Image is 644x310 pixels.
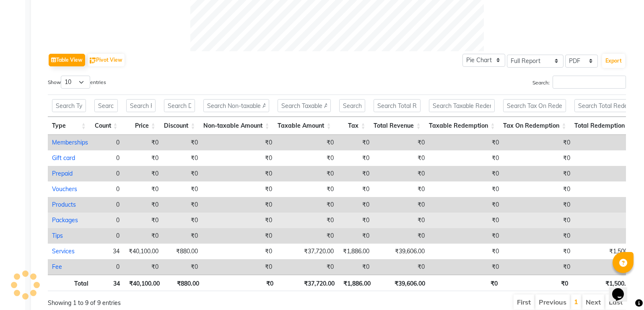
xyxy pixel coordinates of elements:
td: ₹0 [429,213,503,228]
td: ₹0 [163,135,202,150]
td: ₹0 [276,259,338,275]
td: ₹0 [163,150,202,166]
th: Taxable Redemption: activate to sort column ascending [425,117,499,135]
td: ₹0 [574,228,640,244]
th: ₹1,886.00 [339,275,375,291]
input: Search Discount [164,99,195,112]
td: ₹0 [374,166,429,181]
td: ₹0 [574,150,640,166]
td: ₹0 [276,135,338,150]
th: Total Revenue: activate to sort column ascending [369,117,425,135]
td: ₹0 [429,228,503,244]
td: ₹40,100.00 [124,244,163,259]
td: ₹0 [163,197,202,213]
td: ₹0 [202,150,276,166]
td: ₹0 [429,135,503,150]
td: ₹0 [276,181,338,197]
td: ₹0 [163,228,202,244]
button: Pivot View [88,54,125,66]
td: ₹0 [124,150,163,166]
td: ₹0 [276,150,338,166]
td: ₹0 [338,213,374,228]
td: ₹0 [503,228,574,244]
input: Search Type [52,99,86,112]
input: Search Price [126,99,156,112]
a: 1 [574,297,578,306]
td: ₹0 [429,150,503,166]
input: Search Taxable Amount [278,99,331,112]
td: ₹0 [338,228,374,244]
td: ₹0 [503,197,574,213]
td: ₹0 [124,259,163,275]
th: ₹0 [429,275,502,291]
input: Search Taxable Redemption [429,99,495,112]
td: ₹0 [503,244,574,259]
td: ₹0 [503,150,574,166]
td: ₹0 [163,213,202,228]
td: ₹0 [574,213,640,228]
td: 0 [92,213,124,228]
td: ₹0 [202,213,276,228]
input: Search Tax On Redemption [503,99,566,112]
a: Packages [52,216,78,224]
th: Price: activate to sort column ascending [122,117,160,135]
td: ₹0 [374,259,429,275]
th: ₹39,606.00 [375,275,429,291]
td: ₹0 [276,213,338,228]
td: 0 [92,166,124,181]
td: ₹0 [374,150,429,166]
td: ₹0 [429,259,503,275]
td: ₹0 [503,213,574,228]
td: 0 [92,135,124,150]
td: ₹0 [574,181,640,197]
td: ₹0 [338,135,374,150]
th: Type: activate to sort column ascending [48,117,90,135]
td: ₹0 [276,228,338,244]
td: ₹0 [503,135,574,150]
th: ₹40,100.00 [124,275,164,291]
th: ₹880.00 [164,275,204,291]
input: Search Total Redemption [574,99,631,112]
td: ₹1,500.00 [574,244,640,259]
td: ₹0 [163,181,202,197]
input: Search: [553,76,626,89]
th: Taxable Amount: activate to sort column ascending [273,117,335,135]
input: Search Tax [339,99,365,112]
td: 0 [92,228,124,244]
button: Table View [49,54,85,66]
td: ₹0 [503,181,574,197]
td: ₹0 [202,181,276,197]
th: Non-taxable Amount: activate to sort column ascending [199,117,273,135]
td: 0 [92,181,124,197]
td: ₹0 [429,244,503,259]
td: ₹0 [374,135,429,150]
td: ₹1,886.00 [338,244,374,259]
label: Show entries [48,76,106,89]
td: ₹0 [374,197,429,213]
td: 0 [92,197,124,213]
td: ₹0 [574,197,640,213]
td: ₹0 [276,166,338,181]
a: Services [52,247,75,255]
img: pivot.png [90,58,96,64]
td: ₹0 [503,259,574,275]
td: ₹0 [124,181,163,197]
td: ₹0 [202,244,276,259]
th: Total [48,275,93,291]
th: Tax: activate to sort column ascending [335,117,369,135]
label: Search: [532,76,626,89]
td: ₹0 [202,259,276,275]
td: ₹0 [374,213,429,228]
th: ₹0 [502,275,572,291]
input: Search Count [94,99,118,112]
input: Search Non-taxable Amount [203,99,269,112]
td: ₹0 [202,197,276,213]
td: 0 [92,150,124,166]
td: ₹0 [202,228,276,244]
td: 34 [92,244,124,259]
td: ₹0 [574,166,640,181]
td: ₹0 [338,181,374,197]
th: ₹0 [203,275,278,291]
td: ₹0 [374,228,429,244]
a: Prepaid [52,170,73,177]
